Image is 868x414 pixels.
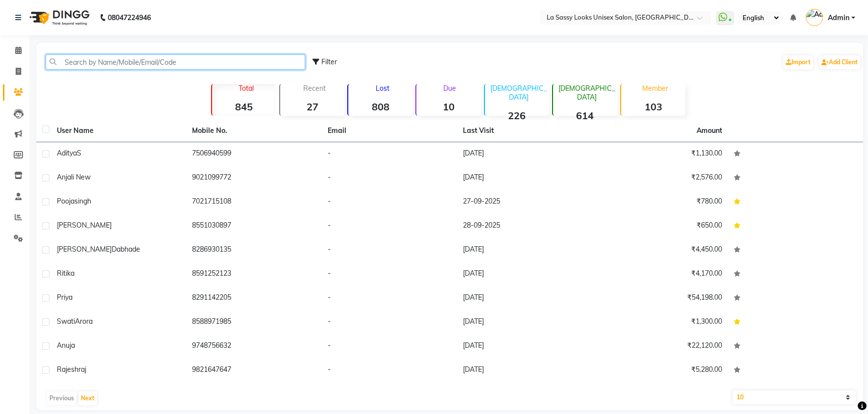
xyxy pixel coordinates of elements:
[74,197,91,206] span: singh
[819,55,860,69] a: Add Client
[186,335,321,359] td: 9748756632
[186,214,321,238] td: 8551030897
[457,166,592,190] td: [DATE]
[186,166,321,190] td: 9021099772
[280,101,344,113] strong: 27
[457,190,592,214] td: 27-09-2025
[806,9,823,26] img: Admin
[57,365,78,374] span: rajesh
[322,214,457,238] td: -
[322,359,457,383] td: -
[457,359,592,383] td: [DATE]
[57,173,91,181] span: Anjali New
[212,101,276,113] strong: 845
[57,197,74,206] span: pooja
[57,293,72,302] span: priya
[78,391,97,405] button: Next
[557,84,617,102] p: [DEMOGRAPHIC_DATA]
[457,214,592,238] td: 28-09-2025
[322,238,457,262] td: -
[57,149,77,157] span: Aditya
[457,142,592,166] td: [DATE]
[57,221,112,230] span: [PERSON_NAME]
[322,142,457,166] td: -
[186,286,321,310] td: 8291142205
[691,120,728,142] th: Amount
[457,262,592,286] td: [DATE]
[457,238,592,262] td: [DATE]
[416,101,481,113] strong: 10
[592,190,727,214] td: ₹780.00
[489,84,549,102] p: [DEMOGRAPHIC_DATA]
[216,84,276,93] p: Total
[457,120,592,142] th: Last Visit
[186,238,321,262] td: 8286930135
[186,262,321,286] td: 8591252123
[322,335,457,359] td: -
[553,109,617,122] strong: 614
[46,54,305,70] input: Search by Name/Mobile/Email/Code
[352,84,412,93] p: Lost
[78,365,86,374] span: raj
[592,335,727,359] td: ₹22,120.00
[57,317,75,326] span: Swati
[322,286,457,310] td: -
[457,286,592,310] td: [DATE]
[592,286,727,310] td: ₹54,198.00
[485,109,549,122] strong: 226
[25,4,92,31] img: logo
[186,120,321,142] th: Mobile No.
[457,335,592,359] td: [DATE]
[75,317,93,326] span: Arora
[322,262,457,286] td: -
[625,84,685,93] p: Member
[592,238,727,262] td: ₹4,450.00
[284,84,344,93] p: Recent
[621,101,685,113] strong: 103
[592,359,727,383] td: ₹5,280.00
[783,55,813,69] a: Import
[418,84,481,93] p: Due
[322,120,457,142] th: Email
[57,269,74,278] span: Ritika
[51,120,186,142] th: User Name
[457,310,592,335] td: [DATE]
[186,190,321,214] td: 7021715108
[322,190,457,214] td: -
[112,245,140,254] span: dabhade
[322,166,457,190] td: -
[57,341,75,350] span: anuja
[592,166,727,190] td: ₹2,576.00
[57,245,112,254] span: [PERSON_NAME]
[186,359,321,383] td: 9821647647
[322,310,457,335] td: -
[321,57,337,66] span: Filter
[186,142,321,166] td: 7506940599
[108,4,151,31] b: 08047224946
[592,262,727,286] td: ₹4,170.00
[186,310,321,335] td: 8588971985
[592,310,727,335] td: ₹1,300.00
[77,149,81,157] span: S
[828,13,849,23] span: Admin
[592,214,727,238] td: ₹650.00
[592,142,727,166] td: ₹1,130.00
[348,101,412,113] strong: 808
